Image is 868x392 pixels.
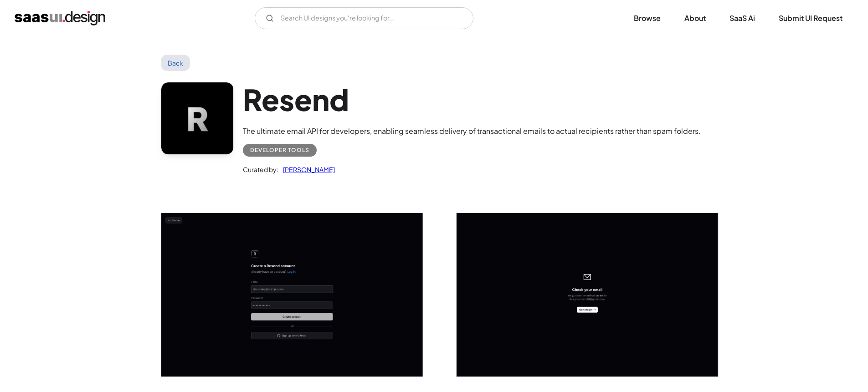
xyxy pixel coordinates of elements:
[457,213,718,377] img: 6479b442ee663519a614f453_Resend%20Email%20Verify%20Screen.png
[243,164,278,175] div: Curated by:
[161,55,190,71] a: Back
[161,213,423,377] img: 6479b442deb962c089319b51_Resend%20Signup%20Screen.png
[673,8,717,28] a: About
[768,8,853,28] a: Submit UI Request
[719,8,766,28] a: SaaS Ai
[623,8,672,28] a: Browse
[243,126,701,137] div: The ultimate email API for developers, enabling seamless delivery of transactional emails to actu...
[457,213,718,377] a: open lightbox
[255,7,473,29] input: Search UI designs you're looking for...
[255,7,473,29] form: Email Form
[15,11,105,25] a: home
[278,164,335,175] a: [PERSON_NAME]
[250,145,309,156] div: Developer tools
[243,82,701,117] h1: Resend
[161,213,423,377] a: open lightbox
